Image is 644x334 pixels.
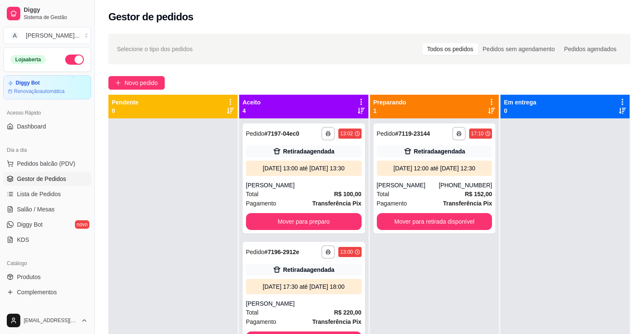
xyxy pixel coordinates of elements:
[17,205,55,214] span: Salão / Mesas
[3,75,91,99] a: Diggy BotRenovaçãoautomática
[264,249,299,255] strong: # 7196-2912e
[249,282,358,291] div: [DATE] 17:30 até [DATE] 18:00
[373,107,406,115] p: 1
[3,120,91,133] a: Dashboard
[334,191,362,197] strong: R$ 100,00
[17,288,57,296] span: Complementos
[14,88,64,95] article: Renovação automática
[3,310,91,331] button: [EMAIL_ADDRESS][DOMAIN_NAME]
[17,235,29,244] span: KDS
[283,266,334,274] div: Retirada agendada
[249,164,358,172] div: [DATE] 13:00 até [DATE] 13:30
[3,143,91,157] div: Dia a dia
[3,218,91,231] a: Diggy Botnovo
[24,14,88,21] span: Sistema de Gestão
[17,159,75,168] span: Pedidos balcão (PDV)
[340,249,353,255] div: 13:00
[246,199,276,208] span: Pagamento
[246,249,265,255] span: Pedido
[3,157,91,170] button: Pedidos balcão (PDV)
[17,273,41,281] span: Produtos
[377,189,390,199] span: Total
[65,55,84,65] button: Alterar Status
[478,43,559,55] div: Pedidos sem agendamento
[115,80,121,86] span: plus
[246,181,362,189] div: [PERSON_NAME]
[246,299,362,308] div: [PERSON_NAME]
[17,175,66,183] span: Gestor de Pedidos
[112,98,138,107] p: Pendente
[559,43,621,55] div: Pedidos agendados
[117,44,193,54] span: Selecione o tipo dos pedidos
[3,3,91,24] a: DiggySistema de Gestão
[504,107,536,115] p: 0
[243,98,261,107] p: Aceito
[465,191,492,197] strong: R$ 152,00
[377,181,439,189] div: [PERSON_NAME]
[17,190,61,198] span: Lista de Pedidos
[373,98,406,107] p: Preparando
[443,200,492,207] strong: Transferência Pix
[17,220,43,229] span: Diggy Bot
[3,106,91,120] div: Acesso Rápido
[246,308,259,317] span: Total
[246,189,259,199] span: Total
[112,107,138,115] p: 0
[246,213,362,230] button: Mover para preparo
[380,164,489,172] div: [DATE] 12:00 até [DATE] 12:30
[3,285,91,299] a: Complementos
[3,233,91,246] a: KDS
[3,257,91,270] div: Catálogo
[334,309,362,316] strong: R$ 220,00
[439,181,492,189] div: [PHONE_NUMBER]
[246,130,265,137] span: Pedido
[283,147,334,156] div: Retirada agendada
[11,31,19,40] span: A
[26,31,80,40] div: [PERSON_NAME] ...
[24,6,88,14] span: Diggy
[246,317,276,326] span: Pagamento
[11,55,46,64] div: Loja aberta
[16,80,40,86] article: Diggy Bot
[3,187,91,201] a: Lista de Pedidos
[3,203,91,216] a: Salão / Mesas
[377,213,492,230] button: Mover para retirada disponível
[504,98,536,107] p: Em entrega
[3,27,91,44] button: Select a team
[312,318,362,325] strong: Transferência Pix
[243,107,261,115] p: 4
[24,317,77,324] span: [EMAIL_ADDRESS][DOMAIN_NAME]
[340,130,353,137] div: 13:02
[108,76,165,90] button: Novo pedido
[3,172,91,186] a: Gestor de Pedidos
[124,78,158,88] span: Novo pedido
[312,200,362,207] strong: Transferência Pix
[471,130,484,137] div: 17:10
[108,10,193,24] h2: Gestor de pedidos
[414,147,465,156] div: Retirada agendada
[264,130,299,137] strong: # 7197-04ec0
[17,122,46,131] span: Dashboard
[423,43,478,55] div: Todos os pedidos
[3,270,91,284] a: Produtos
[377,199,407,208] span: Pagamento
[395,130,430,137] strong: # 7119-23144
[377,130,395,137] span: Pedido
